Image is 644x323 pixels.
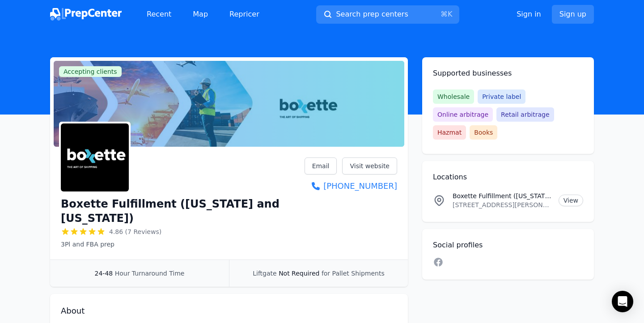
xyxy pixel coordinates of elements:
h2: Social profiles [433,240,583,251]
h2: Locations [433,172,583,183]
a: Sign in [517,9,541,20]
h1: Boxette Fulfillment ([US_STATE] and [US_STATE]) [61,197,305,225]
span: Online arbitrage [433,107,493,122]
span: Accepting clients [59,66,122,77]
img: PrepCenter [50,8,122,21]
span: Liftgate [253,270,276,277]
span: Hour Turnaround Time [115,270,185,277]
span: Wholesale [433,89,474,104]
button: Search prep centers⌘K [316,5,459,24]
div: Open Intercom Messenger [612,291,633,312]
span: Retail arbitrage [496,107,554,122]
a: Repricer [222,5,267,23]
span: Not Required [279,270,319,277]
span: 4.86 (7 Reviews) [109,227,161,236]
span: 24-48 [95,270,113,277]
span: for Pallet Shipments [322,270,385,277]
a: Recent [140,5,178,23]
a: Sign up [552,5,594,24]
span: Search prep centers [336,9,408,20]
span: Private label [478,89,525,104]
span: Books [470,125,497,140]
p: [STREET_ADDRESS][PERSON_NAME][US_STATE] [453,200,551,209]
img: Boxette Fulfillment (Delaware and California) [61,123,129,191]
a: Email [305,157,337,174]
a: View [559,195,583,206]
p: 3Pl and FBA prep [61,240,305,249]
a: Map [186,5,215,23]
kbd: K [448,10,453,18]
h2: About [61,305,397,317]
a: [PHONE_NUMBER] [305,180,397,192]
span: Hazmat [433,125,466,140]
h2: Supported businesses [433,68,583,79]
a: Visit website [342,157,397,174]
p: Boxette Fulfillment ([US_STATE] and [US_STATE]) Location [453,191,551,200]
kbd: ⌘ [441,10,448,18]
